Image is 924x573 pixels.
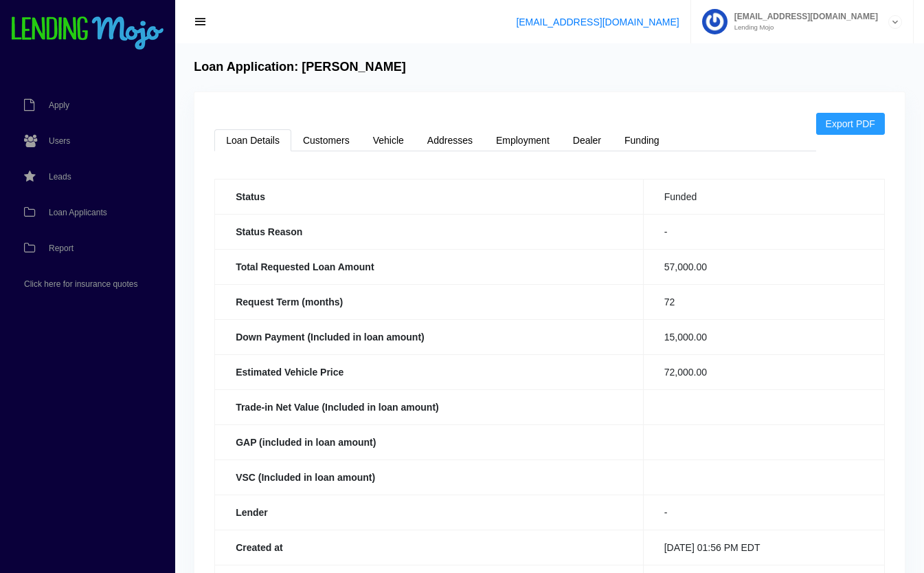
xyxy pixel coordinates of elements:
th: Lender [215,495,644,530]
span: Users [49,137,70,145]
a: [EMAIL_ADDRESS][DOMAIN_NAME] [516,17,679,28]
th: Total Requested Loan Amount [215,249,644,284]
span: Click here for insurance quotes [24,280,137,288]
a: Customers [291,129,361,151]
td: - [643,214,884,249]
span: Report [49,244,74,252]
th: Trade-in Net Value (Included in loan amount) [215,389,644,424]
th: VSC (Included in loan amount) [215,460,644,495]
a: Funding [613,129,671,151]
td: 15,000.00 [643,319,884,354]
th: Request Term (months) [215,284,644,319]
span: Loan Applicants [49,208,107,217]
td: 72,000.00 [643,354,884,389]
td: - [643,495,884,530]
td: [DATE] 01:56 PM EDT [643,530,884,565]
th: Status [215,179,644,214]
th: Created at [215,530,644,565]
th: Status Reason [215,214,644,249]
img: logo-small.png [10,17,165,51]
span: [EMAIL_ADDRESS][DOMAIN_NAME] [728,12,878,21]
th: Down Payment (Included in loan amount) [215,319,644,354]
td: Funded [643,179,884,214]
img: Profile image [702,9,728,34]
a: Addresses [416,129,484,151]
th: GAP (included in loan amount) [215,424,644,460]
small: Lending Mojo [728,24,878,31]
a: Loan Details [214,129,291,151]
a: Dealer [561,129,613,151]
td: 72 [643,284,884,319]
span: Leads [49,173,71,181]
a: Export PDF [816,113,885,135]
a: Vehicle [361,129,416,151]
td: 57,000.00 [643,249,884,284]
h4: Loan Application: [PERSON_NAME] [194,60,406,75]
th: Estimated Vehicle Price [215,354,644,389]
span: Apply [49,101,69,109]
a: Employment [484,129,561,151]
